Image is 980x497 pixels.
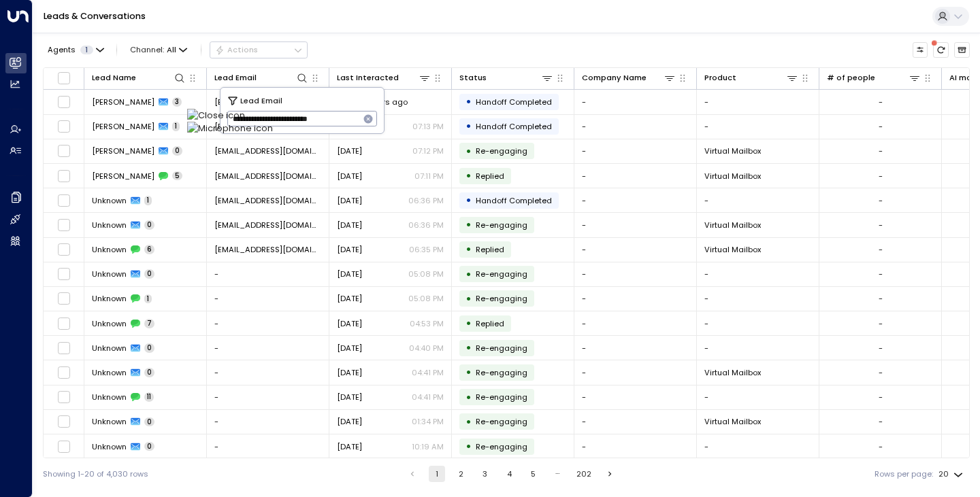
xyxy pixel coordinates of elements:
[214,195,321,206] span: automationxsystem@gmail.com
[44,10,146,22] a: Leads & Conversations
[48,46,76,54] span: Agents
[414,171,444,182] p: 07:11 PM
[337,392,362,402] span: Yesterday
[144,245,154,254] span: 6
[92,220,127,230] span: Unknown
[337,71,431,84] div: Last Interacted
[210,41,308,58] div: Button group with a nested menu
[207,434,329,458] td: -
[337,318,362,329] span: Yesterday
[574,287,697,311] td: -
[476,441,527,452] span: Trigger
[827,71,921,84] div: # of people
[697,434,819,458] td: -
[207,336,329,360] td: -
[92,343,127,354] span: Unknown
[92,71,136,84] div: Lead Name
[57,415,71,428] span: Toggle select row
[57,267,71,281] span: Toggle select row
[476,318,504,329] span: Replied
[465,216,472,234] div: •
[879,121,883,132] div: -
[697,90,819,114] td: -
[574,262,697,286] td: -
[465,339,472,357] div: •
[57,144,71,158] span: Toggle select row
[476,145,527,156] span: Trigger
[465,290,472,308] div: •
[207,360,329,384] td: -
[465,240,472,258] div: •
[574,336,697,360] td: -
[574,188,697,212] td: -
[476,171,504,182] span: Replied
[465,92,472,111] div: •
[476,97,552,107] span: Handoff Completed
[80,46,93,54] span: 1
[879,220,883,230] div: -
[214,220,321,230] span: automationxsystem@gmail.com
[337,343,362,354] span: Aug 25, 2025
[92,293,127,304] span: Unknown
[57,440,71,453] span: Toggle select row
[409,343,444,354] p: 04:40 PM
[337,293,362,304] span: Yesterday
[501,466,517,482] button: Go to page 4
[465,314,472,332] div: •
[697,311,819,335] td: -
[574,385,697,409] td: -
[92,195,127,206] span: Unknown
[214,71,308,84] div: Lead Email
[574,410,697,434] td: -
[913,42,928,58] button: Customize
[144,417,154,427] span: 0
[412,367,444,378] p: 04:41 PM
[879,392,883,402] div: -
[574,139,697,163] td: -
[879,318,883,329] div: -
[704,145,761,156] span: Virtual Mailbox
[465,437,472,456] div: •
[525,466,542,482] button: Go to page 5
[476,293,527,304] span: Trigger
[697,115,819,139] td: -
[92,269,127,279] span: Unknown
[57,292,71,305] span: Toggle select row
[408,269,444,279] p: 05:08 PM
[187,122,273,135] img: Microphone icon
[704,71,736,84] div: Product
[207,287,329,311] td: -
[465,413,472,431] div: •
[476,195,552,206] span: Handoff Completed
[602,466,619,482] button: Go to next page
[476,220,527,230] span: Trigger
[574,466,594,482] button: Go to page 202
[207,410,329,434] td: -
[57,95,71,109] span: Toggle select row
[697,262,819,286] td: -
[879,441,883,452] div: -
[337,367,362,378] span: Yesterday
[704,367,761,378] span: Virtual Mailbox
[879,367,883,378] div: -
[429,466,445,482] button: page 1
[412,441,444,452] p: 10:19 AM
[879,269,883,279] div: -
[476,392,527,402] span: Trigger
[337,171,362,182] span: Yesterday
[697,336,819,360] td: -
[144,294,152,304] span: 1
[412,121,444,132] p: 07:13 PM
[215,45,258,54] div: Actions
[57,243,71,256] span: Toggle select row
[144,392,154,402] span: 11
[92,392,127,402] span: Unknown
[210,41,308,58] button: Actions
[92,441,127,452] span: Unknown
[144,269,154,279] span: 0
[337,269,362,279] span: Yesterday
[954,42,970,58] button: Archived Leads
[697,188,819,212] td: -
[57,71,71,85] span: Toggle select all
[144,220,154,230] span: 0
